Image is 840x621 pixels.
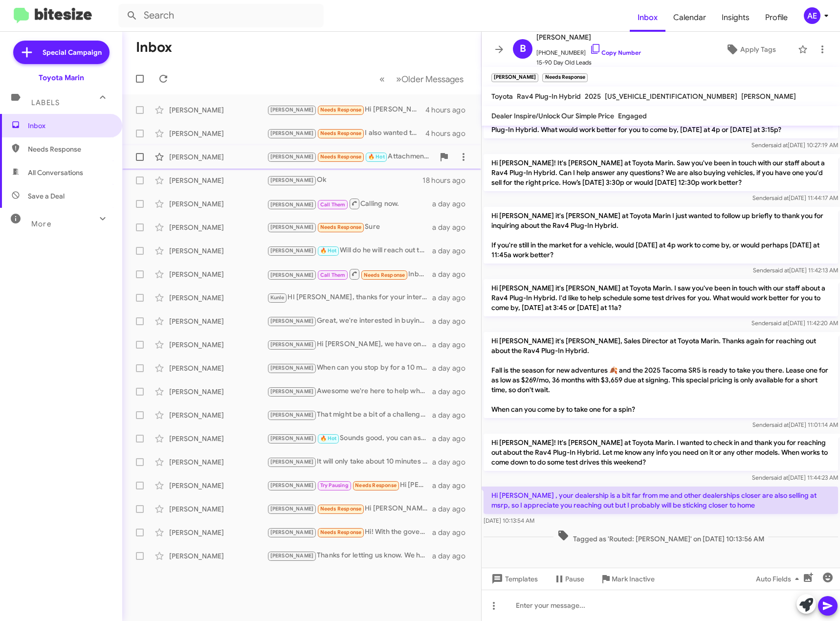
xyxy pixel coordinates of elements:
[169,293,267,303] div: [PERSON_NAME]
[267,386,432,397] div: Awesome we're here to help whenever you need
[752,319,838,327] span: Sender [DATE] 11:42:20 AM
[425,105,473,115] div: 4 hours ago
[270,130,314,136] span: [PERSON_NAME]
[31,220,51,228] span: More
[320,272,346,278] span: Call Them
[267,315,432,327] div: Great, we're interested in buying your Prius. When can you bring it this week for a quick, no-obl...
[484,434,838,471] p: Hi [PERSON_NAME]! It's [PERSON_NAME] at Toyota Marin. I wanted to check in and thank you for reac...
[520,41,526,57] span: B
[585,92,601,101] span: 2025
[618,111,647,120] span: Engaged
[484,279,838,316] p: Hi [PERSON_NAME] it's [PERSON_NAME] at Toyota Marin. I saw you've been in touch with our staff ab...
[169,246,267,256] div: [PERSON_NAME]
[484,207,838,264] p: Hi [PERSON_NAME] it's [PERSON_NAME] at Toyota Marin I just wanted to follow up briefly to thank y...
[118,4,324,27] input: Search
[270,201,314,208] span: [PERSON_NAME]
[757,3,796,32] a: Profile
[752,474,838,481] span: Sender [DATE] 11:44:23 AM
[432,293,473,303] div: a day ago
[270,272,314,278] span: [PERSON_NAME]
[136,40,172,55] h1: Inbox
[482,570,546,588] button: Templates
[484,517,534,524] span: [DATE] 10:13:54 AM
[748,570,811,588] button: Auto Fields
[267,151,434,162] div: Attachment wouldn't send. Here's the VIN: [US_VEHICLE_IDENTIFICATION_NUMBER]
[270,459,314,465] span: [PERSON_NAME]
[396,73,401,85] span: »
[772,194,789,201] span: said at
[270,154,314,160] span: [PERSON_NAME]
[489,570,538,588] span: Templates
[536,43,641,58] span: [PHONE_NUMBER]
[432,551,473,561] div: a day ago
[267,128,425,139] div: I also wanted to ask if the grey 2020 Prius prime is cloth interior
[432,246,473,256] div: a day ago
[169,387,267,397] div: [PERSON_NAME]
[169,528,267,537] div: [PERSON_NAME]
[592,570,663,588] button: Mark Inactive
[169,129,267,138] div: [PERSON_NAME]
[169,199,267,209] div: [PERSON_NAME]
[270,388,314,395] span: [PERSON_NAME]
[320,107,362,113] span: Needs Response
[432,528,473,537] div: a day ago
[741,92,796,101] span: [PERSON_NAME]
[432,340,473,350] div: a day ago
[432,410,473,420] div: a day ago
[432,387,473,397] div: a day ago
[267,222,432,233] div: Sure
[169,222,267,232] div: [PERSON_NAME]
[491,92,513,101] span: Toyota
[536,58,641,67] span: 15-90 Day Old Leads
[630,3,665,32] a: Inbox
[432,269,473,279] div: a day ago
[169,269,267,279] div: [PERSON_NAME]
[804,7,820,24] div: AE
[270,341,314,348] span: [PERSON_NAME]
[612,570,655,588] span: Mark Inactive
[169,481,267,490] div: [PERSON_NAME]
[432,316,473,326] div: a day ago
[267,339,432,350] div: Hi [PERSON_NAME], we have one in stock. [PERSON_NAME] from my sales team will reach out to you wi...
[267,175,422,186] div: Ok
[270,177,314,183] span: [PERSON_NAME]
[267,198,432,210] div: Calling now.
[320,130,362,136] span: Needs Response
[267,362,432,374] div: When can you stop by for a 10 minute appraisal?
[28,121,111,131] span: Inbox
[169,504,267,514] div: [PERSON_NAME]
[536,31,641,43] span: [PERSON_NAME]
[320,506,362,512] span: Needs Response
[796,7,829,24] button: AE
[714,3,757,32] a: Insights
[267,245,432,256] div: Will do he will reach out to you!
[491,73,538,82] small: [PERSON_NAME]
[28,191,65,201] span: Save a Deal
[374,69,469,89] nav: Page navigation example
[605,92,737,101] span: [US_VEHICLE_IDENTIFICATION_NUMBER]
[432,504,473,514] div: a day ago
[753,266,838,274] span: Sender [DATE] 11:42:13 AM
[484,332,838,418] p: Hi [PERSON_NAME] it's [PERSON_NAME], Sales Director at Toyota Marin. Thanks again for reaching ou...
[432,481,473,490] div: a day ago
[28,144,111,154] span: Needs Response
[320,154,362,160] span: Needs Response
[267,104,425,115] div: Hi [PERSON_NAME] , your dealership is a bit far from me and other dealerships closer are also sel...
[320,529,362,535] span: Needs Response
[169,176,267,185] div: [PERSON_NAME]
[270,482,314,488] span: [PERSON_NAME]
[665,3,714,32] a: Calendar
[267,503,432,514] div: Hi [PERSON_NAME], I haven't gotten back to you guys because I'm actually pretty broke at the mome...
[267,550,432,561] div: Thanks for letting us know. We hope your procedure goes well. We'll reach out the week of the 20t...
[270,107,314,113] span: [PERSON_NAME]
[484,154,838,191] p: Hi [PERSON_NAME]! It's [PERSON_NAME] at Toyota Marin. Saw you've been in touch with our staff abo...
[267,268,432,280] div: Inbound Call
[270,435,314,442] span: [PERSON_NAME]
[546,570,592,588] button: Pause
[708,41,793,58] button: Apply Tags
[432,363,473,373] div: a day ago
[752,421,838,428] span: Sender [DATE] 11:01:14 AM
[267,456,432,467] div: It will only take about 10 minutes to appraise so won't take up much of your time.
